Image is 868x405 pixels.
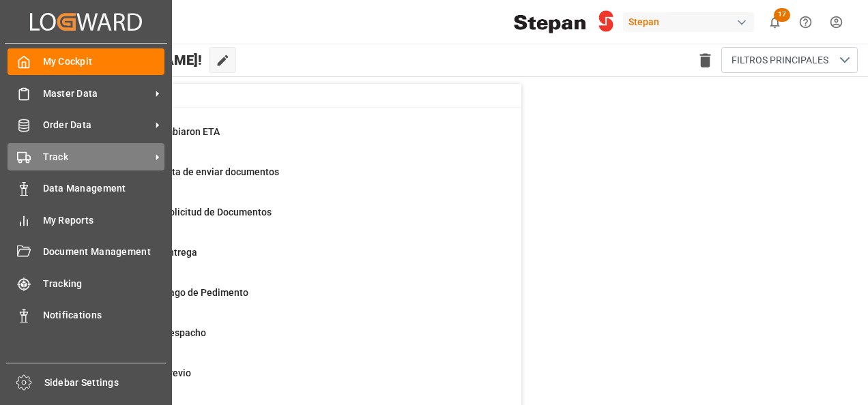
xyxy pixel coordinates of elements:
button: Help Center [790,7,821,37]
span: Pendiente de Pago de Pedimento [103,287,248,298]
button: open menu [721,47,858,73]
a: 3Pendiente de Pago de PedimentoFinal Delivery [69,286,504,314]
a: Document Management [8,239,164,265]
span: 17 [774,8,790,22]
a: 14Ordenes que falta de enviar documentosContainer Schema [69,165,504,194]
span: FILTROS PRINCIPALES [732,53,828,67]
span: Track [43,150,151,164]
a: My Cockpit [8,48,164,75]
a: 4Pendiente de DespachoFinal Delivery [69,326,504,355]
img: Stepan_Company_logo.svg.png_1713531530.png [514,10,613,34]
a: Tracking [8,270,164,297]
a: 82Pendiente de entregaFinal Delivery [69,245,504,274]
button: show 17 new notifications [759,7,790,37]
span: Ordenes que falta de enviar documentos [103,166,279,177]
span: My Cockpit [43,55,165,69]
span: Sidebar Settings [44,376,167,390]
a: 6Embarques cambiaron ETAContainer Schema [69,125,504,153]
span: Notifications [43,308,165,322]
span: Tracking [43,277,165,291]
a: 9Ordenes para Solicitud de DocumentosPurchase Orders [69,205,504,234]
a: Data Management [8,175,164,202]
span: Data Management [43,181,165,196]
span: Order Data [43,118,151,132]
button: Stepan [623,9,759,35]
span: Document Management [43,245,165,259]
div: Stepan [623,12,754,32]
span: Ordenes para Solicitud de Documentos [103,207,272,217]
a: 738Pendiente de PrevioFinal Delivery [69,366,504,395]
span: My Reports [43,213,165,228]
a: Notifications [8,302,164,329]
a: My Reports [8,207,164,233]
span: Master Data [43,87,151,101]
